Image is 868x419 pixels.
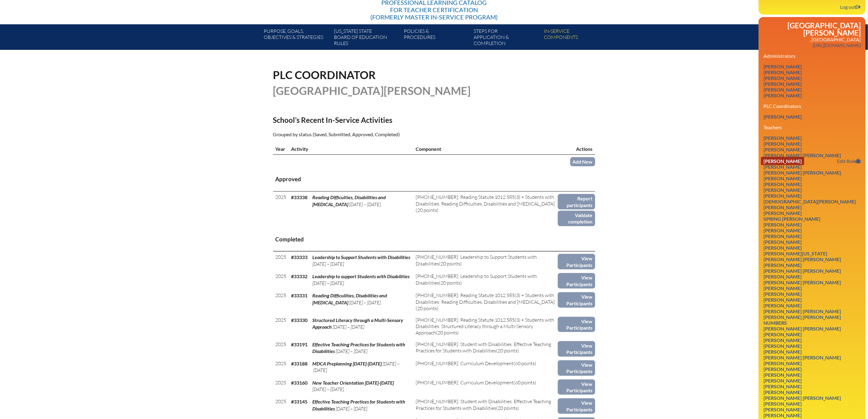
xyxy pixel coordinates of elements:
[761,192,804,200] a: [PERSON_NAME]
[276,236,593,243] h3: Completed
[761,376,804,385] a: [PERSON_NAME]
[273,143,289,155] th: Year
[313,361,400,373] span: [DATE] – [DATE]
[761,140,804,148] a: [PERSON_NAME]
[761,203,804,211] a: [PERSON_NAME]
[416,273,537,286] span: [PHONE_NUMBER]: Leadership to Support Students with Disabilities
[570,157,595,166] a: Add New
[273,271,289,290] td: 2025
[558,317,595,332] a: View Participants
[763,53,861,59] h3: Administrators
[761,405,804,414] a: [PERSON_NAME]
[413,271,558,290] td: (20 points)
[761,348,804,356] a: [PERSON_NAME]
[313,341,406,354] span: Effective Teaching Practices for Students with Disabilities
[313,361,382,366] span: MDCA Preplanning [DATE]-[DATE]
[761,220,804,229] a: [PERSON_NAME]
[333,324,365,330] span: [DATE] – [DATE]
[472,27,541,50] a: Steps forapplication & completion
[761,313,863,327] a: [PERSON_NAME] [PERSON_NAME] Numbers
[273,84,471,97] span: [GEOGRAPHIC_DATA][PERSON_NAME]
[273,290,289,314] td: 2025
[273,396,289,415] td: 2025
[349,201,381,207] span: [DATE] – [DATE]
[291,317,308,323] b: #33330
[761,365,804,373] a: [PERSON_NAME]
[390,6,478,13] span: for Teacher Certification
[558,273,595,289] a: View Participants
[761,278,843,286] a: [PERSON_NAME] [PERSON_NAME]
[273,339,289,358] td: 2025
[558,194,595,209] a: Report participants
[761,163,804,171] a: [PERSON_NAME]
[416,292,555,305] span: [PHONE_NUMBER]: Reading Statute 1012.585(3) + Students with Disabilities: Reading Difficulties, D...
[761,307,843,315] a: [PERSON_NAME] [PERSON_NAME]
[273,192,289,227] td: 2025
[558,292,595,308] a: View Participants
[761,168,843,177] a: [PERSON_NAME] [PERSON_NAME]
[761,157,804,165] a: [PERSON_NAME]
[313,273,410,279] span: Leadership to support Students with Disabilities
[336,406,368,412] span: [DATE] – [DATE]
[761,180,804,188] a: [PERSON_NAME]
[273,251,289,271] td: 2025
[313,380,394,386] span: New Teacher Orientation [DATE]-[DATE]
[761,336,804,344] a: [PERSON_NAME]
[761,359,804,367] a: [PERSON_NAME]
[761,296,804,304] a: [PERSON_NAME]
[761,91,804,99] a: [PERSON_NAME]
[416,379,513,386] span: [PHONE_NUMBER]: Curriculum Development
[761,85,804,94] a: [PERSON_NAME]
[313,293,387,305] span: Reading Difficulities, Disabilities and [MEDICAL_DATA]
[558,143,595,155] th: Actions
[261,27,331,50] a: Purpose, goals,objectives & strategies
[761,330,804,338] a: [PERSON_NAME]
[761,301,804,310] a: [PERSON_NAME]
[761,232,804,240] a: [PERSON_NAME]
[313,280,344,286] span: [DATE] – [DATE]
[761,174,804,182] a: [PERSON_NAME]
[761,186,804,194] a: [PERSON_NAME]
[761,68,804,76] a: [PERSON_NAME]
[763,103,861,109] h3: PLC Coordinators
[761,255,843,263] a: [PERSON_NAME] [PERSON_NAME]
[761,215,823,223] a: Spring [PERSON_NAME]
[761,371,804,379] a: [PERSON_NAME]
[273,358,289,377] td: 2025
[761,353,843,362] a: [PERSON_NAME] [PERSON_NAME]
[856,5,861,9] svg: Log out
[413,290,558,314] td: (20 points)
[761,261,804,269] a: [PERSON_NAME]
[558,360,595,376] a: View Participants
[838,3,863,11] a: Log outLog out
[558,379,595,395] a: View Participants
[541,27,611,50] a: In-servicecomponents
[291,293,308,298] b: #33331
[761,267,843,275] a: [PERSON_NAME] [PERSON_NAME]
[336,348,368,354] span: [DATE] – [DATE]
[761,145,804,154] a: [PERSON_NAME]
[761,342,804,350] a: [PERSON_NAME]
[291,194,308,200] b: #33338
[291,341,308,347] b: #33191
[416,254,537,266] span: [PHONE_NUMBER]: Leadership to Support Students with Disabilities
[761,400,804,408] a: [PERSON_NAME]
[413,358,558,377] td: (60 points)
[761,238,804,246] a: [PERSON_NAME]
[413,192,558,227] td: (20 points)
[761,290,804,298] a: [PERSON_NAME]
[810,41,863,49] a: [URL][DOMAIN_NAME]
[763,36,861,48] p: , [GEOGRAPHIC_DATA]
[416,317,554,336] span: [PHONE_NUMBER]: Reading Statute 1012.585(3) + Students with Disabilities: Structured Literacy thr...
[401,27,471,50] a: Policies &Procedures
[761,226,804,234] a: [PERSON_NAME]
[558,398,595,414] a: View Participants
[291,399,308,404] b: #33145
[761,244,804,252] a: [PERSON_NAME]
[413,339,558,358] td: (20 points)
[761,113,804,121] a: [PERSON_NAME]
[761,134,804,142] a: [PERSON_NAME]
[273,68,376,81] span: PLC Coordinator
[761,209,804,217] a: [PERSON_NAME]
[761,284,804,292] a: [PERSON_NAME]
